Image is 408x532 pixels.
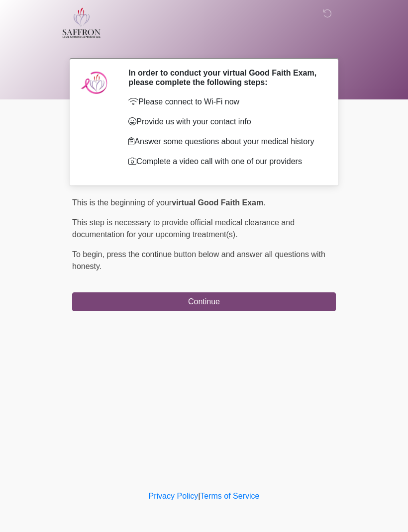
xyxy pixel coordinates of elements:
span: This is the beginning of your [72,198,172,207]
a: | [198,492,200,500]
span: press the continue button below and answer all questions with honesty. [72,250,325,270]
span: This step is necessary to provide official medical clearance and documentation for your upcoming ... [72,218,295,239]
p: Answer some questions about your medical history [128,136,321,148]
img: Agent Avatar [80,68,109,98]
button: Continue [72,292,336,311]
p: Provide us with your contact info [128,116,321,128]
span: . [263,198,265,207]
p: Please connect to Wi-Fi now [128,96,321,108]
p: Complete a video call with one of our providers [128,156,321,168]
strong: virtual Good Faith Exam [172,198,263,207]
img: Saffron Laser Aesthetics and Medical Spa Logo [62,7,101,38]
a: Privacy Policy [149,492,199,500]
span: To begin, [72,250,106,259]
a: Terms of Service [200,492,259,500]
h2: In order to conduct your virtual Good Faith Exam, please complete the following steps: [128,68,321,87]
